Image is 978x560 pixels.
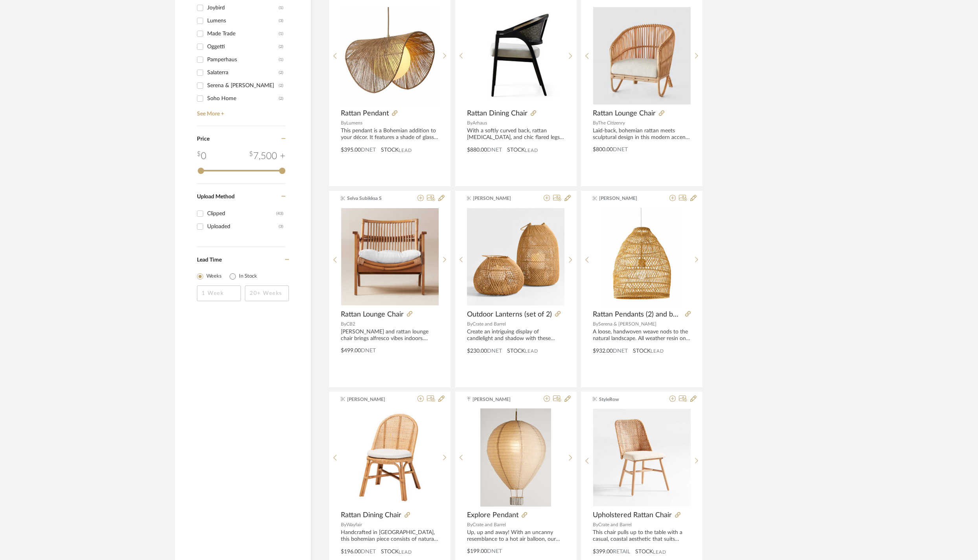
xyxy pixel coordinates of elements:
[593,147,613,152] span: $800.00
[480,408,551,507] img: Explore Pendant
[197,285,241,301] input: 1 Week
[653,549,666,555] span: Lead
[467,128,565,141] div: With a softly curved back, rattan [MEDICAL_DATA], and chic flared legs, this dining chair is thou...
[467,329,565,342] div: Create an intriguing display of candlelight and shadow with these lanterns. Woven by talented art...
[207,53,279,66] div: Pamperhaus
[603,208,681,306] img: Rattan Pendants (2) and bulbs
[346,522,362,527] span: Wayfair
[341,208,439,306] img: Rattan Lounge Chair
[361,348,376,353] span: DNET
[593,329,691,342] div: A loose, handwoven weave nods to the natural landscape. All weather resin on a metal frame.
[381,548,399,556] span: STOCK
[633,347,651,355] span: STOCK
[207,15,279,27] div: Lumens
[207,92,279,105] div: Soho Home
[467,529,565,543] div: Up, up and away! With an uncanny resemblance to a hot air balloon, our fanciful pendant light is ...
[593,121,598,125] span: By
[472,322,506,326] span: Crate and Barrel
[279,79,283,92] div: (2)
[197,194,235,199] span: Upload Method
[341,322,346,326] span: By
[470,7,561,105] img: Rattan Dining Chair
[593,522,598,527] span: By
[651,348,664,354] span: Lead
[467,322,472,326] span: By
[341,310,404,319] span: Rattan Lounge Chair
[467,208,564,306] div: 0
[593,128,691,141] div: Laid-back, bohemian rattan meets sculptural design in this modern accent chair. As comfortable as...
[593,529,691,543] div: This chair pulls up to the table with a casual, coastal aesthetic that suits leisurely meals and ...
[487,348,502,354] span: DNET
[346,322,355,326] span: CB2
[341,147,361,153] span: $395.00
[599,195,649,202] span: [PERSON_NAME]
[593,208,691,306] div: 0
[507,146,525,154] span: STOCK
[347,195,397,202] span: Selva Subikksa S
[487,549,502,554] span: DNET
[472,396,522,403] span: [PERSON_NAME]
[341,7,439,104] img: Rattan Pendant
[279,40,283,53] div: (2)
[341,348,361,353] span: $499.00
[346,121,362,125] span: Lumens
[207,66,279,79] div: Salaterra
[593,322,598,326] span: By
[206,273,222,280] label: Weeks
[598,522,632,527] span: Crate and Barrel
[207,40,279,53] div: Oggetti
[207,207,276,220] div: Clipped
[197,136,210,142] span: Price
[467,310,552,319] span: Outdoor Lanterns (set of 2)
[279,66,283,79] div: (2)
[361,147,376,153] span: DNET
[467,549,487,554] span: $199.00
[279,15,283,27] div: (3)
[598,322,656,326] span: Serena & [PERSON_NAME]
[207,79,279,92] div: Serena & [PERSON_NAME]
[593,511,672,520] span: Upholstered Rattan Chair
[593,310,682,319] span: Rattan Pendants (2) and bulbs
[472,522,506,527] span: Crate and Barrel
[207,27,279,40] div: Made Trade
[593,348,613,354] span: $932.00
[341,128,439,141] div: This pendant is a Bohemian addition to your décor. It features a shade of glass elegantly surroun...
[197,257,222,263] span: Lead Time
[525,148,538,153] span: Lead
[341,208,439,306] div: 0
[487,147,502,153] span: DNET
[467,208,564,306] img: Outdoor Lanterns (set of 2)
[593,409,691,506] img: Upholstered Rattan Chair
[341,529,439,543] div: Handcrafted in [GEOGRAPHIC_DATA], this bohemian piece consists of natural rattan. The gentle curv...
[598,121,625,125] span: The Citizenry
[613,549,630,555] span: Retail
[467,522,472,527] span: By
[593,408,691,507] div: 0
[399,148,412,153] span: Lead
[467,147,487,153] span: $880.00
[195,105,285,117] a: See More +
[207,220,279,233] div: Uploaded
[239,273,257,280] label: In Stock
[197,149,206,163] div: 0
[599,396,649,403] span: StyleRow
[279,27,283,40] div: (1)
[245,285,289,301] input: 20+ Weeks
[341,109,389,118] span: Rattan Pendant
[473,195,522,202] span: [PERSON_NAME]
[593,7,691,104] img: Rattan Lounge Chair
[341,511,401,520] span: Rattan Dining Chair
[341,409,439,506] img: Rattan Dining Chair
[635,548,653,556] span: STOCK
[341,549,361,555] span: $196.00
[279,53,283,66] div: (1)
[279,220,283,233] div: (3)
[467,348,487,354] span: $230.00
[207,2,279,14] div: Joybird
[472,121,487,125] span: Arhaus
[467,121,472,125] span: By
[341,121,346,125] span: By
[593,549,613,555] span: $399.00
[467,109,528,118] span: Rattan Dining Chair
[467,511,518,520] span: Explore Pendant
